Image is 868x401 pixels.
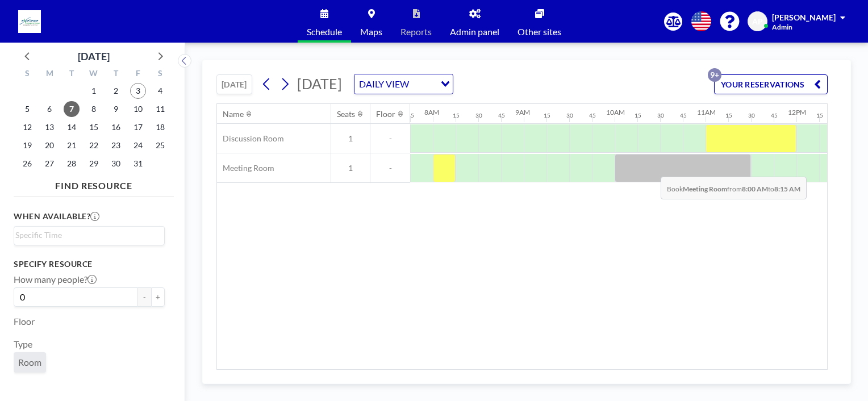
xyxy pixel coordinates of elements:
[18,10,41,33] img: organization-logo
[475,112,482,119] div: 30
[752,16,763,27] span: AP
[86,83,102,99] span: Wednesday, October 1, 2025
[370,133,410,144] span: -
[16,67,39,82] div: S
[15,229,158,241] input: Search for option
[606,108,625,116] div: 10AM
[149,67,171,82] div: S
[14,176,174,191] h4: FIND RESOURCE
[127,67,149,82] div: F
[788,108,806,116] div: 12PM
[223,109,244,119] div: Name
[108,156,124,172] span: Thursday, October 30, 2025
[78,48,110,64] div: [DATE]
[714,74,828,94] button: YOUR RESERVATIONS9+
[337,109,355,119] div: Seats
[544,112,550,119] div: 15
[680,112,687,119] div: 45
[18,357,41,367] span: Room
[86,137,102,153] span: Wednesday, October 22, 2025
[708,68,721,82] p: 9+
[407,112,414,119] div: 45
[86,119,102,135] span: Wednesday, October 15, 2025
[683,185,727,193] b: Meeting Room
[297,75,342,92] span: [DATE]
[412,77,434,91] input: Search for option
[152,119,168,135] span: Saturday, October 18, 2025
[354,74,453,94] div: Search for option
[748,112,755,119] div: 30
[86,156,102,172] span: Wednesday, October 29, 2025
[566,112,573,119] div: 30
[589,112,596,119] div: 45
[64,119,80,135] span: Tuesday, October 14, 2025
[152,101,168,117] span: Saturday, October 11, 2025
[19,156,35,172] span: Sunday, October 26, 2025
[217,163,274,173] span: Meeting Room
[424,108,439,116] div: 8AM
[41,119,57,135] span: Monday, October 13, 2025
[14,316,35,327] label: Floor
[14,227,164,244] div: Search for option
[152,83,168,99] span: Saturday, October 4, 2025
[41,137,57,153] span: Monday, October 20, 2025
[130,83,146,99] span: Friday, October 3, 2025
[108,101,124,117] span: Thursday, October 9, 2025
[360,27,382,36] span: Maps
[453,112,460,119] div: 15
[771,112,778,119] div: 45
[61,67,83,82] div: T
[370,163,410,173] span: -
[816,112,823,119] div: 15
[515,108,530,116] div: 9AM
[774,185,800,193] b: 8:15 AM
[19,119,35,135] span: Sunday, October 12, 2025
[64,101,80,117] span: Tuesday, October 7, 2025
[725,112,732,119] div: 15
[130,156,146,172] span: Friday, October 31, 2025
[19,137,35,153] span: Sunday, October 19, 2025
[130,137,146,153] span: Friday, October 24, 2025
[661,177,807,199] span: Book from to
[331,133,370,144] span: 1
[217,133,284,144] span: Discussion Room
[400,27,432,36] span: Reports
[742,185,768,193] b: 8:00 AM
[108,83,124,99] span: Thursday, October 2, 2025
[657,112,664,119] div: 30
[376,109,395,119] div: Floor
[130,101,146,117] span: Friday, October 10, 2025
[357,77,411,91] span: DAILY VIEW
[151,287,165,307] button: +
[130,119,146,135] span: Friday, October 17, 2025
[14,259,165,269] h3: Specify resource
[216,74,252,94] button: [DATE]
[772,12,836,22] span: [PERSON_NAME]
[64,156,80,172] span: Tuesday, October 28, 2025
[105,67,127,82] div: T
[64,137,80,153] span: Tuesday, October 21, 2025
[137,287,151,307] button: -
[86,101,102,117] span: Wednesday, October 8, 2025
[450,27,499,36] span: Admin panel
[108,119,124,135] span: Thursday, October 16, 2025
[39,67,61,82] div: M
[41,101,57,117] span: Monday, October 6, 2025
[498,112,505,119] div: 45
[152,137,168,153] span: Saturday, October 25, 2025
[83,67,105,82] div: W
[331,163,370,173] span: 1
[14,274,97,285] label: How many people?
[697,108,716,116] div: 11AM
[635,112,641,119] div: 15
[108,137,124,153] span: Thursday, October 23, 2025
[14,339,32,350] label: Type
[307,27,342,36] span: Schedule
[41,156,57,172] span: Monday, October 27, 2025
[518,27,561,36] span: Other sites
[19,101,35,117] span: Sunday, October 5, 2025
[772,23,792,31] span: Admin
